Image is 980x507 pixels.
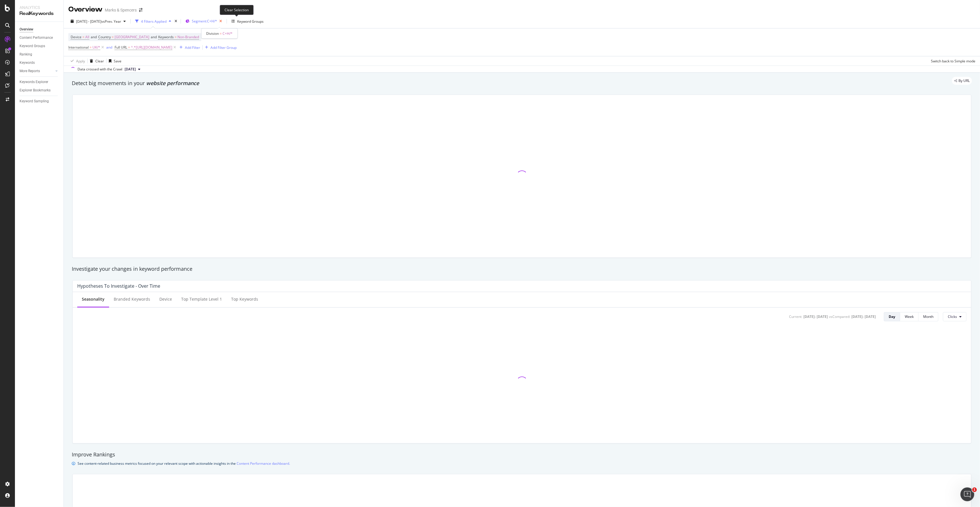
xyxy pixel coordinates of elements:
a: Ranking [20,51,59,57]
button: Day [884,312,900,321]
a: Keywords [20,60,59,66]
button: Clicks [943,312,967,321]
span: Device [71,34,82,39]
div: Data crossed with the Crawl [78,67,122,72]
button: Save [107,56,121,66]
a: Content Performance dashboard. [237,460,290,466]
div: Analytics [20,5,59,10]
div: Explorer Bookmarks [20,87,51,93]
span: 2025 Sep. 13th [125,67,136,72]
a: Keyword Groups [20,43,59,49]
button: Keyword Groups [229,17,266,26]
span: = [175,34,177,39]
button: and [106,45,112,50]
button: Month [919,312,938,321]
div: Clear Selection [220,5,254,15]
span: [DATE] - [DATE] [76,19,101,24]
div: Keywords Explorer [20,79,48,85]
div: Apply [76,59,85,64]
a: Keywords Explorer [20,79,59,85]
span: 1 [972,487,977,492]
span: and [151,34,157,39]
span: [GEOGRAPHIC_DATA] [115,33,149,41]
button: Add Filter [177,44,200,51]
span: = [112,34,114,39]
div: [DATE] - [DATE] [803,314,828,319]
button: Switch back to Simple mode [929,56,975,66]
div: Investigate your changes in keyword performance [72,265,972,273]
div: Device [159,296,172,302]
div: arrow-right-arrow-left [139,8,142,12]
div: More Reports [20,68,40,74]
button: [DATE] [122,66,143,73]
div: Top Keywords [231,296,258,302]
span: = [128,45,130,50]
div: Keyword Sampling [20,98,49,104]
div: Current: [789,314,802,319]
button: [DATE] - [DATE]vsPrev. Year [68,17,128,26]
span: Clicks [948,314,957,319]
button: Clear [88,56,104,66]
span: Non-Branded [177,33,199,41]
span: By URL [958,79,970,82]
span: International [68,45,89,50]
a: Content Performance [20,35,59,41]
button: Apply [68,56,85,66]
div: Month [923,314,933,319]
div: Save [114,59,121,64]
span: vs Prev. Year [101,19,121,24]
div: Week [905,314,914,319]
div: [DATE] - [DATE] [851,314,876,319]
div: Hypotheses to Investigate - Over Time [77,283,160,289]
div: Clear [95,59,104,64]
span: and [91,34,97,39]
div: info banner [72,460,972,466]
a: Keyword Sampling [20,98,59,104]
button: Week [900,312,919,321]
div: RealKeywords [20,10,59,17]
button: Segment:C+H/* [183,17,224,26]
span: ^.*[URL][DOMAIN_NAME] [131,43,172,51]
button: 4 Filters Applied [133,17,173,26]
span: Division [206,31,219,36]
span: Country [98,34,111,39]
div: Switch back to Simple mode [931,59,975,64]
span: C+H/* [223,31,233,36]
div: Content Performance [20,35,53,41]
div: Top Template Level 1 [181,296,222,302]
div: Branded Keywords [114,296,150,302]
div: Add Filter [185,45,200,50]
div: Overview [20,26,33,32]
iframe: Intercom live chat [960,487,974,501]
div: Improve Rankings [72,451,972,458]
span: Keywords [158,34,174,39]
button: Add Filter Group [203,44,237,51]
span: All [85,33,89,41]
div: See content-related business metrics focused on your relevant scope with actionable insights in the [78,460,290,466]
div: legacy label [952,77,972,85]
div: Overview [68,5,103,14]
div: vs Compared : [829,314,850,319]
div: Seasonality [82,296,105,302]
div: 4 Filters Applied [141,19,167,24]
span: = [82,34,84,39]
div: Keyword Groups [20,43,45,49]
div: Marks & Spencers [105,7,137,13]
span: = [90,45,92,50]
div: Day [889,314,895,319]
a: Explorer Bookmarks [20,87,59,93]
div: times [173,18,178,24]
div: Add Filter Group [210,45,237,50]
span: Full URL [115,45,127,50]
div: Keyword Groups [237,19,264,24]
span: Segment: C+H/* [192,19,217,24]
div: Keywords [20,60,35,66]
a: More Reports [20,68,54,74]
div: Ranking [20,51,32,57]
span: = [220,31,222,36]
a: Overview [20,26,59,32]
